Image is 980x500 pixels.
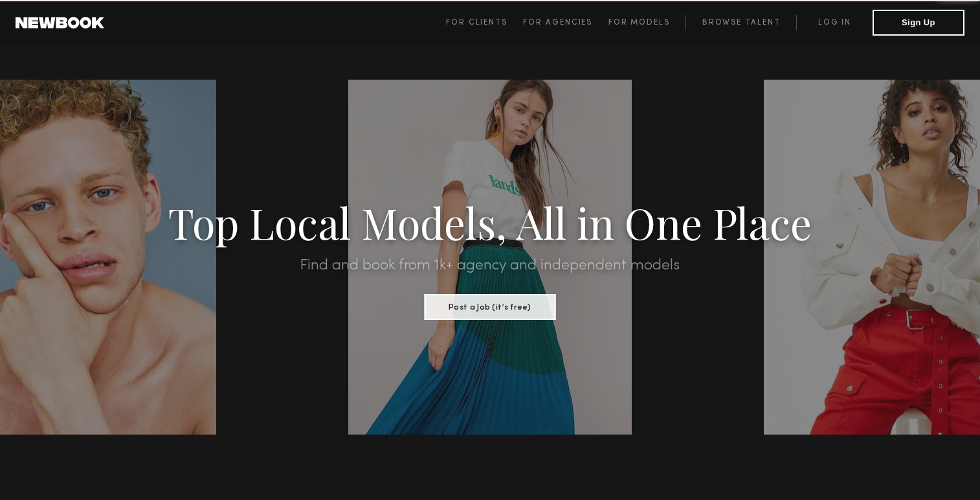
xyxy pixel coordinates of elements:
[873,10,964,36] button: Sign Up
[523,19,592,27] span: For Agencies
[608,15,686,30] a: For Models
[424,299,555,313] a: Post a Job (it’s free)
[446,15,523,30] a: For Clients
[446,19,507,27] span: For Clients
[74,258,907,273] h2: Find and book from 1k+ agency and independent models
[523,15,608,30] a: For Agencies
[74,202,907,242] h1: Top Local Models, All in One Place
[685,15,796,30] a: Browse Talent
[424,294,555,320] button: Post a Job (it’s free)
[608,19,670,27] span: For Models
[796,15,873,30] a: Log in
